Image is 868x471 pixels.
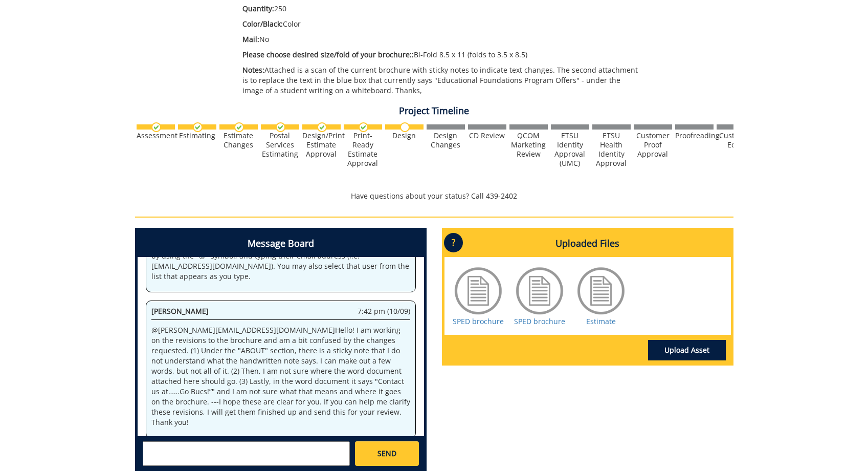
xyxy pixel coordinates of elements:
[400,122,410,132] img: no
[551,131,589,168] div: ETSU Identity Approval (UMC)
[344,131,382,168] div: Print-Ready Estimate Approval
[242,65,643,96] p: Attached is a scan of the current brochure with sticky notes to indicate text changes. The second...
[151,306,209,316] span: [PERSON_NAME]
[242,34,643,45] p: No
[317,122,327,132] img: checkmark
[586,316,616,326] a: Estimate
[242,50,414,59] span: Please choose desired size/fold of your brochure::
[242,4,643,14] p: 250
[358,306,410,316] span: 7:42 pm (10/09)
[717,131,755,149] div: Customer Edits
[468,131,506,140] div: CD Review
[444,233,463,252] p: ?
[242,4,274,13] span: Quantity:
[276,122,285,132] img: checkmark
[302,131,341,159] div: Design/Print Estimate Approval
[355,441,418,466] a: SEND
[385,131,424,140] div: Design
[234,122,244,132] img: checkmark
[427,131,465,149] div: Design Changes
[592,131,631,168] div: ETSU Health Identity Approval
[242,65,264,75] span: Notes:
[444,230,731,257] h4: Uploaded Files
[135,191,733,201] p: Have questions about your status? Call 439-2402
[219,131,258,149] div: Estimate Changes
[453,316,504,326] a: SPED brochure
[675,131,714,140] div: Proofreading
[193,122,203,132] img: checkmark
[143,441,350,466] textarea: messageToSend
[648,340,726,360] a: Upload Asset
[261,131,299,159] div: Postal Services Estimating
[178,131,216,140] div: Estimating
[242,19,283,29] span: Color/Black:
[151,122,161,132] img: checkmark
[242,34,259,44] span: Mail:
[377,448,396,459] span: SEND
[138,230,424,257] h4: Message Board
[509,131,548,159] div: QCOM Marketing Review
[137,131,175,140] div: Assessment
[634,131,672,159] div: Customer Proof Approval
[514,316,565,326] a: SPED brochure
[359,122,368,132] img: checkmark
[151,325,410,427] p: @ [PERSON_NAME][EMAIL_ADDRESS][DOMAIN_NAME] Hello! I am working on the revisions to the brochure ...
[242,19,643,29] p: Color
[135,106,733,116] h4: Project Timeline
[242,50,643,60] p: Bi-Fold 8.5 x 11 (folds to 3.5 x 8.5)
